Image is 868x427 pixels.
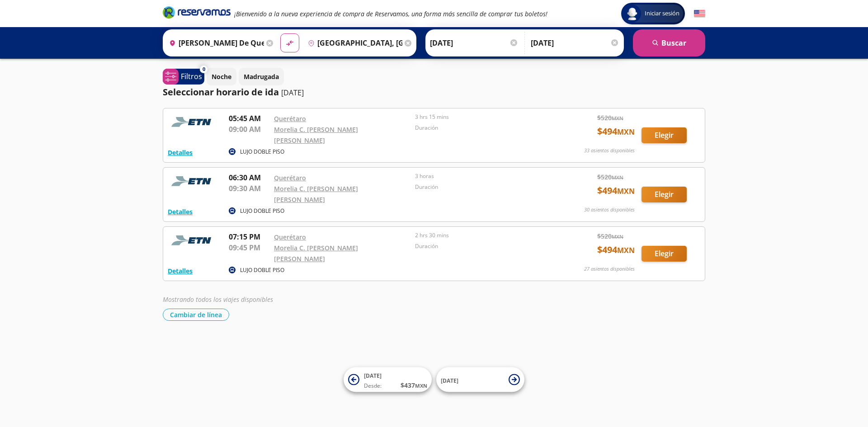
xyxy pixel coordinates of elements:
[168,113,217,131] img: RESERVAMOS
[344,367,432,392] button: [DATE]Desde:$437MXN
[415,242,552,250] p: Duración
[642,187,687,202] button: Elegir
[203,66,205,73] span: 0
[274,184,358,204] a: Morelia C. [PERSON_NAME] [PERSON_NAME]
[597,184,635,197] span: $ 494
[168,172,217,190] img: RESERVAMOS
[168,148,193,157] button: Detalles
[304,32,403,54] input: Buscar Destino
[212,72,231,81] p: Noche
[229,113,269,124] p: 05:45 AM
[240,266,284,274] p: LUJO DOBLE PISO
[584,265,635,273] p: 27 asientos disponibles
[641,9,683,18] span: Iniciar sesión
[165,32,264,54] input: Buscar Origen
[274,174,306,182] a: Querétaro
[436,367,524,392] button: [DATE]
[617,245,635,255] small: MXN
[415,113,552,121] p: 3 hrs 15 mins
[617,127,635,137] small: MXN
[163,309,229,321] button: Cambiar de línea
[415,183,552,191] p: Duración
[597,125,635,138] span: $ 494
[597,243,635,257] span: $ 494
[415,382,427,389] small: MXN
[531,32,619,54] input: Opcional
[240,148,284,156] p: LUJO DOBLE PISO
[401,380,427,390] span: $ 437
[239,68,284,85] button: Madrugada
[617,186,635,196] small: MXN
[597,113,623,122] span: $ 520
[642,127,687,143] button: Elegir
[168,231,217,249] img: RESERVAMOS
[612,115,623,122] small: MXN
[229,172,269,183] p: 06:30 AM
[274,244,358,263] a: Morelia C. [PERSON_NAME] [PERSON_NAME]
[240,207,284,215] p: LUJO DOBLE PISO
[612,174,623,181] small: MXN
[415,124,552,132] p: Duración
[168,266,193,276] button: Detalles
[415,231,552,239] p: 2 hrs 30 mins
[229,231,269,242] p: 07:15 PM
[163,69,204,84] button: 0Filtros
[163,295,273,304] em: Mostrando todos los viajes disponibles
[274,233,306,241] a: Querétaro
[597,172,623,182] span: $ 520
[584,206,635,214] p: 30 asientos disponibles
[612,233,623,240] small: MXN
[430,32,519,54] input: Elegir Fecha
[168,207,193,216] button: Detalles
[597,231,623,241] span: $ 520
[364,382,382,390] span: Desde:
[281,87,304,98] p: [DATE]
[584,147,635,155] p: 33 asientos disponibles
[207,68,236,85] button: Noche
[229,124,269,135] p: 09:00 AM
[642,246,687,262] button: Elegir
[234,9,547,18] em: ¡Bienvenido a la nueva experiencia de compra de Reservamos, una forma más sencilla de comprar tus...
[694,8,705,19] button: English
[633,29,705,56] button: Buscar
[229,242,269,253] p: 09:45 PM
[229,183,269,194] p: 09:30 AM
[163,85,279,99] p: Seleccionar horario de ida
[163,5,231,19] i: Brand Logo
[274,125,358,145] a: Morelia C. [PERSON_NAME] [PERSON_NAME]
[181,71,202,82] p: Filtros
[441,376,458,384] span: [DATE]
[244,72,279,81] p: Madrugada
[274,114,306,123] a: Querétaro
[364,372,382,380] span: [DATE]
[163,5,231,22] a: Brand Logo
[415,172,552,180] p: 3 horas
